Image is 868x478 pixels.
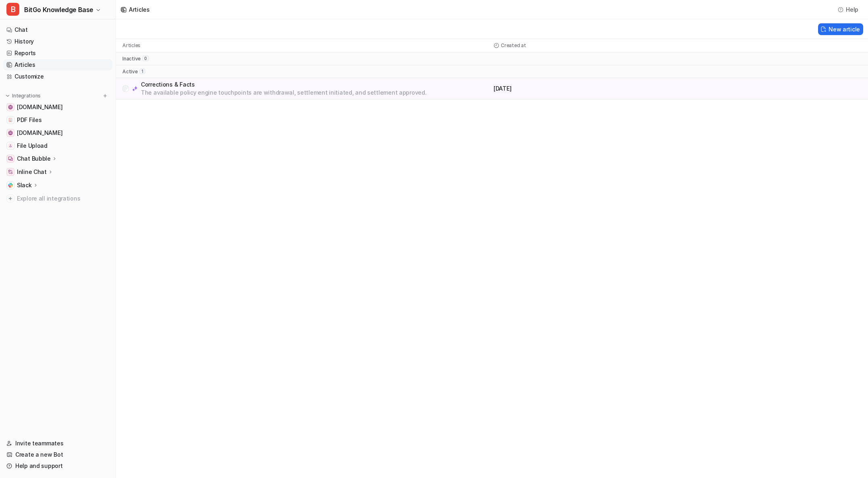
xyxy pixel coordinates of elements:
[3,140,112,151] a: File UploadFile Upload
[102,93,108,99] img: menu_add.svg
[3,24,112,35] a: Chat
[3,449,112,460] a: Create a new Bot
[8,118,13,122] img: PDF Files
[17,103,62,111] span: [DOMAIN_NAME]
[3,71,112,82] a: Customize
[122,42,141,49] p: Articles
[8,143,13,148] img: File Upload
[501,42,526,49] p: Created at
[8,183,13,188] img: Slack
[24,4,93,15] span: BitGo Knowledge Base
[17,168,47,176] p: Inline Chat
[6,195,14,203] img: explore all integrations
[141,81,426,89] p: Corrections & Facts
[129,5,150,14] div: Articles
[3,114,112,126] a: PDF FilesPDF Files
[12,93,41,99] p: Integrations
[494,85,676,93] p: [DATE]
[3,101,112,113] a: www.bitgo.com[DOMAIN_NAME]
[17,142,48,150] span: File Upload
[17,181,32,189] p: Slack
[8,105,13,110] img: www.bitgo.com
[3,59,112,70] a: Articles
[3,127,112,139] a: developers.bitgo.com[DOMAIN_NAME]
[835,4,862,15] button: Help
[3,92,43,100] button: Integrations
[8,130,13,135] img: developers.bitgo.com
[8,170,13,174] img: Inline Chat
[141,89,426,97] p: The available policy engine touchpoints are withdrawal, settlement initiated, and settlement appr...
[17,116,41,124] span: PDF Files
[17,129,62,137] span: [DOMAIN_NAME]
[8,156,13,161] img: Chat Bubble
[6,3,19,16] span: B
[139,68,145,74] span: 1
[3,36,112,47] a: History
[3,48,112,59] a: Reports
[3,193,112,204] a: Explore all integrations
[17,192,109,205] span: Explore all integrations
[5,93,10,99] img: expand menu
[122,68,138,75] p: active
[122,56,141,62] p: inactive
[818,23,863,35] button: New article
[142,56,149,61] span: 0
[17,155,51,163] p: Chat Bubble
[3,438,112,449] a: Invite teammates
[3,460,112,472] a: Help and support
